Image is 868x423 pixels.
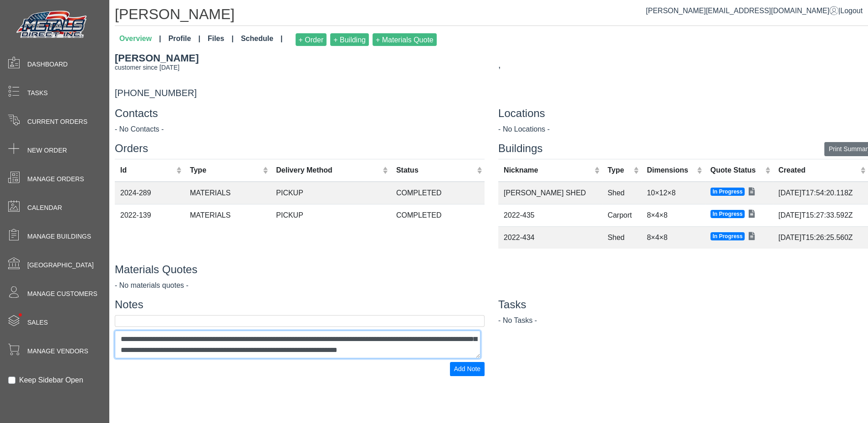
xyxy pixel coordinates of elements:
[14,8,91,42] img: Metals Direct Inc Logo
[710,165,763,176] div: Quote Status
[373,33,437,46] button: + Materials Quote
[748,188,754,196] i: View quote details and follow-ups
[608,165,631,176] div: Type
[641,226,705,249] td: 8×4×8
[120,165,174,176] div: Id
[602,226,641,249] td: Shed
[190,165,260,176] div: Type
[276,165,380,176] div: Delivery Method
[330,33,369,46] button: + Building
[27,318,48,327] span: Sales
[498,226,602,249] td: 2022-434
[115,263,485,276] h4: Materials Quotes
[840,7,863,15] span: Logout
[27,60,68,69] span: Dashboard
[115,142,485,155] h4: Orders
[237,30,286,50] a: Schedule
[773,204,868,226] td: [DATE]T15:27:33.592Z
[27,289,97,299] span: Manage Customers
[710,210,745,218] span: In Progress
[108,51,491,100] div: [PHONE_NUMBER]
[647,165,694,176] div: Dimensions
[710,188,745,196] span: In Progress
[391,182,485,204] td: COMPLETED
[773,226,868,249] td: [DATE]T15:26:25.560Z
[115,280,485,291] div: - No materials quotes -
[778,165,858,176] div: Created
[396,165,475,176] div: Status
[271,204,391,226] td: PICKUP
[498,58,868,71] div: ,
[9,300,32,330] span: •
[710,232,745,240] span: In Progress
[115,63,485,72] div: customer since [DATE]
[27,146,67,155] span: New Order
[602,204,641,226] td: Carport
[27,174,84,184] span: Manage Orders
[641,204,705,226] td: 8×4×8
[27,347,88,356] span: Manage Vendors
[498,124,868,135] div: - No Locations -
[115,51,485,66] div: [PERSON_NAME]
[115,107,485,120] h4: Contacts
[184,204,271,226] td: MATERIALS
[641,182,705,204] td: 10×12×8
[27,232,91,241] span: Manage Buildings
[646,7,838,15] a: [PERSON_NAME][EMAIL_ADDRESS][DOMAIN_NAME]
[27,117,87,127] span: Current Orders
[498,142,868,155] h4: Buildings
[504,165,592,176] div: Nickname
[19,375,83,386] label: Keep Sidebar Open
[27,260,94,270] span: [GEOGRAPHIC_DATA]
[454,365,480,372] span: Add Note
[115,5,868,26] h1: [PERSON_NAME]
[498,204,602,226] td: 2022-435
[498,107,868,120] h4: Locations
[115,204,184,226] td: 2022-139
[27,203,62,213] span: Calendar
[296,33,327,46] button: + Order
[498,182,602,204] td: [PERSON_NAME] SHED
[602,182,641,204] td: Shed
[271,182,391,204] td: PICKUP
[646,5,863,16] div: |
[116,30,165,50] a: Overview
[115,182,184,204] td: 2024-289
[115,124,485,135] div: - No Contacts -
[748,232,754,240] i: View quote details and follow-ups
[498,315,868,326] div: - No Tasks -
[748,210,754,218] i: View quote details and follow-ups
[27,88,48,98] span: Tasks
[773,182,868,204] td: [DATE]T17:54:20.118Z
[450,362,485,376] button: Add Note
[115,298,485,311] h4: Notes
[498,298,868,311] h4: Tasks
[391,204,485,226] td: COMPLETED
[204,30,237,50] a: Files
[184,182,271,204] td: MATERIALS
[165,30,204,50] a: Profile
